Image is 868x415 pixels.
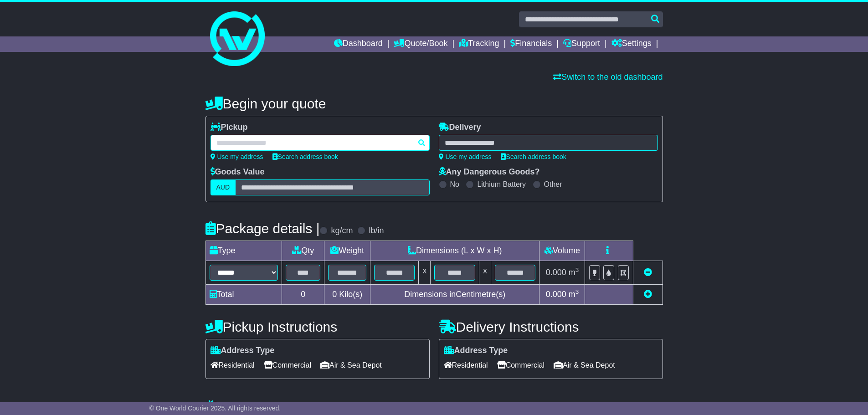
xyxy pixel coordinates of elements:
[264,358,311,372] span: Commercial
[450,180,459,189] label: No
[439,319,663,334] h4: Delivery Instructions
[370,285,539,305] td: Dimensions in Centimetre(s)
[439,153,492,160] a: Use my address
[272,153,338,160] a: Search address book
[575,266,579,273] sup: 3
[149,405,281,412] span: © One World Courier 2025. All rights reserved.
[334,36,383,52] a: Dashboard
[544,180,562,189] label: Other
[569,268,579,277] span: m
[205,400,663,415] h4: Warranty & Insurance
[554,358,615,372] span: Air & Sea Depot
[539,241,585,261] td: Volume
[563,36,600,52] a: Support
[324,241,370,261] td: Weight
[501,153,566,160] a: Search address book
[553,72,663,82] a: Switch to the old dashboard
[477,180,526,189] label: Lithium Battery
[211,346,275,356] label: Address Type
[369,226,384,236] label: lb/in
[439,167,540,177] label: Any Dangerous Goods?
[332,290,337,299] span: 0
[282,241,324,261] td: Qty
[444,346,508,356] label: Address Type
[444,358,488,372] span: Residential
[644,290,652,299] a: Add new item
[211,179,236,195] label: AUD
[510,36,552,52] a: Financials
[211,167,265,177] label: Goods Value
[205,241,282,261] td: Type
[439,123,481,133] label: Delivery
[205,319,430,334] h4: Pickup Instructions
[320,358,382,372] span: Air & Sea Depot
[546,290,566,299] span: 0.000
[546,268,566,277] span: 0.000
[331,226,353,236] label: kg/cm
[394,36,447,52] a: Quote/Book
[575,288,579,295] sup: 3
[205,285,282,305] td: Total
[611,36,652,52] a: Settings
[211,135,430,151] typeahead: Please provide city
[211,153,263,160] a: Use my address
[419,261,431,285] td: x
[479,261,491,285] td: x
[205,221,320,236] h4: Package details |
[644,268,652,277] a: Remove this item
[211,123,248,133] label: Pickup
[569,290,579,299] span: m
[205,96,663,111] h4: Begin your quote
[459,36,499,52] a: Tracking
[370,241,539,261] td: Dimensions (L x W x H)
[282,285,324,305] td: 0
[211,358,255,372] span: Residential
[324,285,370,305] td: Kilo(s)
[497,358,544,372] span: Commercial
